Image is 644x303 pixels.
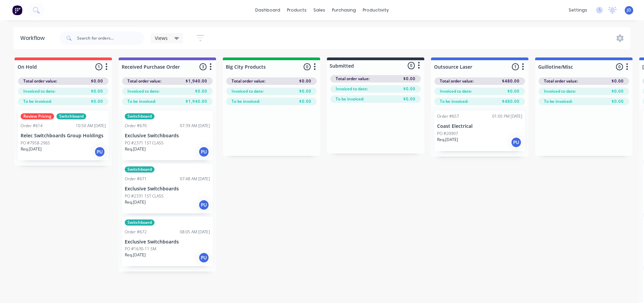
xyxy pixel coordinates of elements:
span: $480.00 [502,78,520,84]
div: 01:05 PM [DATE] [492,113,522,119]
div: Switchboard [56,113,86,119]
a: dashboard [252,5,284,15]
span: Invoiced to date: [440,88,472,94]
div: Switchboard [125,113,154,119]
div: PU [198,200,209,210]
span: $0.00 [299,78,311,84]
div: Order #672 [125,229,147,235]
span: $1,940.00 [186,98,207,104]
div: products [284,5,310,15]
p: Req. [DATE] [21,146,42,152]
span: $0.00 [91,98,103,104]
div: purchasing [329,5,359,15]
div: PU [94,146,105,157]
span: $0.00 [612,78,624,84]
div: 10:50 AM [DATE] [76,123,106,129]
span: $0.00 [299,88,311,94]
span: Total order value: [127,78,161,84]
span: $480.00 [502,98,520,104]
span: $0.00 [403,96,415,102]
span: To be invoiced: [232,98,260,104]
div: SwitchboardOrder #67107:48 AM [DATE]Exclusive SwitchboardsPO #2331 1ST CLASSReq.[DATE]PU [122,164,213,213]
div: Order #65701:05 PM [DATE]Coast ElectricalPO #20907Req.[DATE]PU [434,111,525,151]
div: PU [511,137,522,148]
span: $0.00 [403,76,415,82]
span: Invoiced to date: [232,88,264,94]
span: To be invoiced: [544,98,572,104]
div: Order #657 [437,113,459,119]
span: Total order value: [23,78,57,84]
div: SwitchboardOrder #67208:05 AM [DATE]Exclusive SwitchboardsPO #1630-11 SMReq.[DATE]PU [122,217,213,266]
span: $0.00 [91,88,103,94]
p: PO #2371 1ST CLASS [125,140,164,146]
span: Invoiced to date: [336,86,368,92]
span: To be invoiced: [127,98,156,104]
p: PO #20907 [437,131,458,137]
div: PU [198,146,209,157]
div: Switchboard [125,219,154,226]
span: To be invoiced: [336,96,364,102]
div: productivity [359,5,392,15]
p: Relec Switchboards Group Holdings [21,133,106,139]
p: Req. [DATE] [125,146,146,152]
p: Req. [DATE] [125,199,146,205]
img: Factory [12,5,22,15]
span: Invoiced to date: [544,88,576,94]
span: $0.00 [195,88,207,94]
div: PU [198,252,209,263]
div: 07:48 AM [DATE] [180,176,210,182]
span: $0.00 [91,78,103,84]
input: Search for orders... [77,31,144,45]
div: Order #614 [21,123,43,129]
span: Total order value: [232,78,265,84]
p: Req. [DATE] [125,252,146,258]
p: PO #1630-11 SM [125,246,156,252]
span: Views [155,34,168,42]
p: Exclusive Switchboards [125,186,210,192]
p: Req. [DATE] [437,137,458,143]
div: settings [565,5,591,15]
div: Workflow [20,34,48,42]
span: $0.00 [612,98,624,104]
div: sales [310,5,329,15]
span: $0.00 [299,98,311,104]
div: Review PricingSwitchboardOrder #61410:50 AM [DATE]Relec Switchboards Group HoldingsPO #7958-2965R... [18,111,109,160]
span: Invoiced to date: [127,88,160,94]
span: Total order value: [440,78,474,84]
div: Switchboard [125,166,154,172]
div: SwitchboardOrder #67007:39 AM [DATE]Exclusive SwitchboardsPO #2371 1ST CLASSReq.[DATE]PU [122,111,213,160]
div: Order #670 [125,123,147,129]
span: To be invoiced: [23,98,52,104]
span: To be invoiced: [440,98,468,104]
span: Total order value: [336,76,369,82]
div: Review Pricing [21,113,54,119]
span: $1,940.00 [186,78,207,84]
p: Exclusive Switchboards [125,133,210,139]
span: $0.00 [612,88,624,94]
p: Coast Electrical [437,123,522,129]
span: Total order value: [544,78,578,84]
div: 07:39 AM [DATE] [180,123,210,129]
span: $0.00 [403,86,415,92]
p: Exclusive Switchboards [125,239,210,245]
span: JD [627,7,631,13]
div: 08:05 AM [DATE] [180,229,210,235]
div: Order #671 [125,176,147,182]
p: PO #2331 1ST CLASS [125,193,164,199]
p: PO #7958-2965 [21,140,50,146]
span: Invoiced to date: [23,88,55,94]
span: $0.00 [507,88,520,94]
